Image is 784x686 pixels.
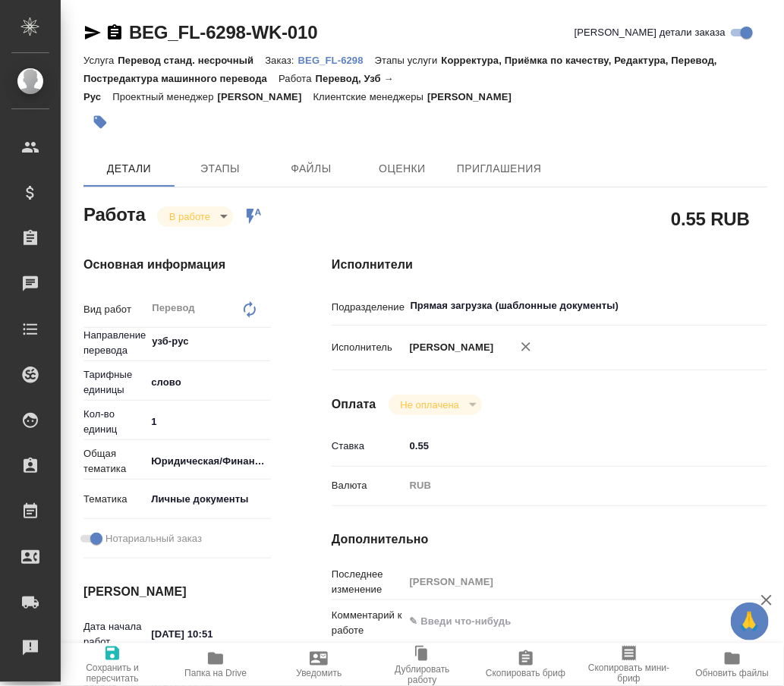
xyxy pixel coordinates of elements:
[83,105,117,139] button: Добавить тэг
[486,668,565,678] span: Скопировать бриф
[267,644,370,686] button: Уведомить
[112,91,217,102] p: Проектный менеджер
[332,608,405,638] p: Комментарий к работе
[405,340,494,355] p: [PERSON_NAME]
[375,55,442,66] p: Этапы услуги
[83,619,146,650] p: Дата начала работ
[83,24,102,42] button: Скопировать ссылку для ЯМессенджера
[93,159,165,178] span: Детали
[83,492,146,507] p: Тематика
[146,623,271,645] input: ✎ Введи что-нибудь
[165,210,215,223] button: В работе
[332,567,405,597] p: Последнее изменение
[379,664,464,685] span: Дублировать работу
[184,668,247,678] span: Папка на Drive
[265,55,298,66] p: Заказ:
[83,302,146,317] p: Вид работ
[427,91,523,102] p: [PERSON_NAME]
[366,159,439,178] span: Оценки
[332,256,767,274] h4: Исполнители
[61,644,164,686] button: Сохранить и пересчитать
[575,25,726,40] span: [PERSON_NAME] детали заказа
[146,486,283,512] div: Личные документы
[332,439,405,454] p: Ставка
[457,159,542,178] span: Приглашения
[118,55,265,66] p: Перевод станд. несрочный
[146,411,271,433] input: ✎ Введи что-нибудь
[83,200,146,227] h2: Работа
[218,91,313,102] p: [PERSON_NAME]
[83,367,146,398] p: Тарифные единицы
[157,206,233,227] div: В работе
[723,304,726,307] button: Open
[83,256,271,274] h4: Основная информация
[370,644,474,686] button: Дублировать работу
[671,206,750,231] h2: 0.55 RUB
[313,91,428,102] p: Клиентские менеджеры
[474,644,578,686] button: Скопировать бриф
[696,668,770,678] span: Обновить файлы
[146,448,283,474] div: Юридическая/Финансовая
[296,668,342,678] span: Уведомить
[509,330,543,363] button: Удалить исполнителя
[332,300,405,315] p: Подразделение
[83,55,118,66] p: Услуга
[332,530,767,549] h4: Дополнительно
[105,24,124,42] button: Скопировать ссылку
[263,340,266,343] button: Open
[405,473,732,499] div: RUB
[389,395,482,415] div: В работе
[298,55,375,66] p: BEG_FL-6298
[164,644,267,686] button: Папка на Drive
[681,644,784,686] button: Обновить файлы
[731,603,769,640] button: 🙏
[396,398,464,411] button: Не оплачена
[83,407,146,437] p: Кол-во единиц
[332,395,376,414] h4: Оплата
[332,478,405,493] p: Валюта
[737,606,763,637] span: 🙏
[83,328,146,358] p: Направление перевода
[279,73,316,84] p: Работа
[332,340,405,355] p: Исполнитель
[275,159,348,178] span: Файлы
[146,370,283,395] div: слово
[83,583,271,601] h4: [PERSON_NAME]
[83,446,146,477] p: Общая тематика
[578,644,681,686] button: Скопировать мини-бриф
[105,531,202,546] span: Нотариальный заказ
[184,159,257,178] span: Этапы
[70,662,155,684] span: Сохранить и пересчитать
[405,435,732,457] input: ✎ Введи что-нибудь
[587,662,672,684] span: Скопировать мини-бриф
[405,571,732,593] input: Пустое поле
[129,22,317,42] a: BEG_FL-6298-WK-010
[298,53,375,66] a: BEG_FL-6298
